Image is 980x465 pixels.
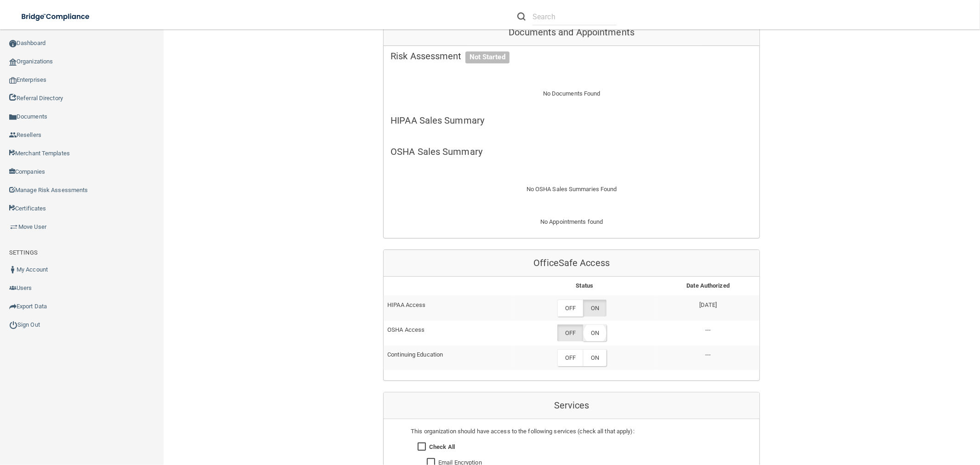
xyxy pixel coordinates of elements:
label: OFF [557,300,583,317]
input: Search [532,8,617,25]
td: OSHA Access [384,321,512,346]
label: ON [583,324,606,341]
p: --- [660,349,756,360]
div: No Appointments found [384,216,759,238]
h5: OSHA Sales Summary [391,147,753,157]
div: Services [384,392,759,419]
img: icon-users.e205127d.png [9,284,17,292]
img: icon-documents.8dae5593.png [9,113,17,121]
div: No Documents Found [384,77,759,110]
label: OFF [557,349,583,366]
img: ic_dashboard_dark.d01f4a41.png [9,40,17,47]
label: SETTINGS [9,247,38,258]
h5: Risk Assessment [391,51,753,61]
img: ic_reseller.de258add.png [9,131,17,139]
th: Status [512,277,657,295]
td: Continuing Education [384,346,512,370]
span: Not Started [465,51,510,63]
img: enterprise.0d942306.png [9,77,17,84]
h5: HIPAA Sales Summary [391,115,753,125]
img: icon-export.b9366987.png [9,303,17,310]
p: [DATE] [660,300,756,311]
strong: Check All [429,443,455,450]
div: No OSHA Sales Summaries Found [384,173,759,206]
label: ON [583,349,606,366]
img: briefcase.64adab9b.png [9,222,18,232]
img: ic_power_dark.7ecde6b1.png [9,321,17,329]
p: --- [660,324,756,335]
img: bridge_compliance_login_screen.278c3ca4.svg [14,7,98,26]
label: ON [583,300,606,317]
label: OFF [557,324,583,341]
img: ic-search.3b580494.png [517,12,526,21]
th: Date Authorized [657,277,759,295]
td: HIPAA Access [384,295,512,320]
img: organization-icon.f8decf85.png [9,58,17,66]
img: ic_user_dark.df1a06c3.png [9,266,17,273]
div: OfficeSafe Access [384,250,759,277]
div: This organization should have access to the following services (check all that apply): [411,426,732,437]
